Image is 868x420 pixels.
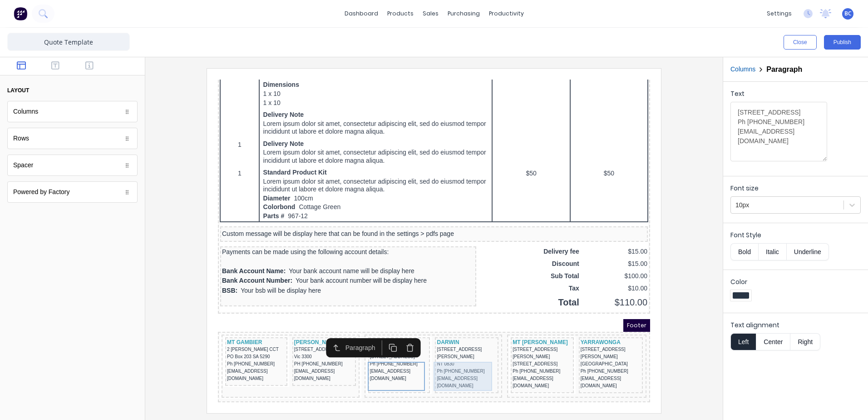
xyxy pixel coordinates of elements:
[363,266,423,310] div: [STREET_ADDRESS][PERSON_NAME][GEOGRAPHIC_DATA]Ph [PHONE_NUMBER][EMAIL_ADDRESS][DOMAIN_NAME]
[4,206,256,216] div: BSB:Your bsb will be display here
[14,7,27,20] img: Factory
[758,243,787,260] button: Italic
[110,260,128,275] button: Select parent
[7,86,29,95] div: layout
[787,243,829,260] button: Underline
[766,65,802,74] h2: Paragraph
[13,134,29,143] div: Rows
[383,7,418,20] div: products
[9,266,68,305] div: 2 [PERSON_NAME] CCTPO Box 203 SA 5290Ph [PHONE_NUMBER][EMAIL_ADDRESS][DOMAIN_NAME]
[756,333,790,350] button: Center
[340,7,383,20] a: dashboard
[790,333,820,350] button: Right
[730,65,755,74] button: Columns
[730,243,758,260] button: Bold
[405,240,432,252] span: Footer
[2,254,430,321] div: MT GAMBIER2 [PERSON_NAME] CCTPO Box 203 SA 5290Ph [PHONE_NUMBER][EMAIL_ADDRESS][DOMAIN_NAME][PERS...
[730,277,861,286] label: Color
[295,260,354,266] div: MT [PERSON_NAME]
[730,89,827,102] div: Text
[13,107,38,116] div: Columns
[127,263,161,273] div: Paragraph
[7,181,138,203] div: Powered by Factory
[291,257,427,316] div: MT [PERSON_NAME][STREET_ADDRESS][PERSON_NAME][STREET_ADDRESS]Ph [PHONE_NUMBER][EMAIL_ADDRESS][DOM...
[219,260,279,266] div: DARWIN
[5,257,140,309] div: MT GAMBIER2 [PERSON_NAME] CCTPO Box 203 SA 5290Ph [PHONE_NUMBER][EMAIL_ADDRESS][DOMAIN_NAME][PERS...
[762,7,796,20] div: settings
[166,260,183,275] button: Duplicate
[219,266,279,310] div: [STREET_ADDRESS][PERSON_NAME]NT 0830Ph [PHONE_NUMBER][EMAIL_ADDRESS][DOMAIN_NAME]
[363,260,423,266] div: YARRAWONGA
[484,7,528,20] div: productivity
[13,160,33,170] div: Spacer
[730,230,861,240] label: Font Style
[7,83,138,98] button: layout
[148,257,283,316] div: MILDURA[STREET_ADDRESS][STREET_ADDRESS]Ph [PHONE_NUMBER][EMAIL_ADDRESS][DOMAIN_NAME]DARWIN[STREET...
[730,184,861,193] label: Font size
[418,7,443,20] div: sales
[183,260,201,275] button: Delete
[4,196,256,206] div: Bank Account Number:Your bank account number will be display here
[4,187,256,197] div: Bank Account Name:Your bank account name will be display here
[7,101,138,122] div: Columns
[9,260,68,266] div: MT GAMBIER
[844,10,852,18] span: BC
[443,7,484,20] div: purchasing
[295,266,354,310] div: [STREET_ADDRESS][PERSON_NAME][STREET_ADDRESS]Ph [PHONE_NUMBER][EMAIL_ADDRESS][DOMAIN_NAME]
[76,266,136,303] div: [STREET_ADDRESS]Vic 3300PH [PHONE_NUMBER][EMAIL_ADDRESS][DOMAIN_NAME]
[730,333,756,350] button: Left
[730,102,827,161] textarea: Text
[730,320,861,330] label: Text alignment
[13,187,70,197] div: Powered by Factory
[7,33,130,51] input: Enter template name here
[7,155,138,176] div: Spacer
[152,266,211,303] div: [STREET_ADDRESS][STREET_ADDRESS]Ph [PHONE_NUMBER][EMAIL_ADDRESS][DOMAIN_NAME]
[7,128,138,149] div: Rows
[76,260,136,266] div: [PERSON_NAME]
[4,150,428,159] div: Custom message will be display here that can be found in the settings > pdfs page
[784,35,817,50] button: Close
[824,35,861,50] button: Publish
[4,169,256,176] div: Payments can be made using the following account details:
